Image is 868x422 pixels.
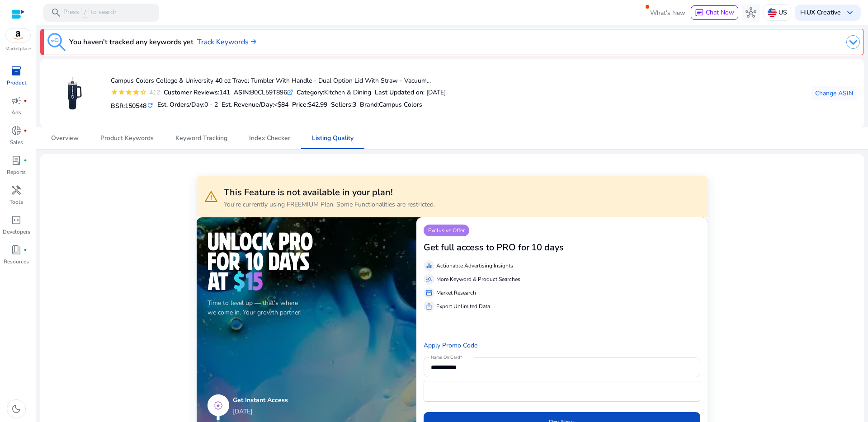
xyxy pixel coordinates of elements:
[429,382,695,400] iframe: Secure card payment input frame
[844,7,855,18] span: keyboard_arrow_down
[234,88,250,97] b: ASIN:
[7,79,26,87] p: Product
[24,99,27,103] span: fiber_manual_record
[815,89,853,98] span: Change ASIN
[9,198,23,206] p: Tools
[742,4,760,22] button: hub
[118,89,125,96] mat-icon: star
[11,108,21,117] p: Ads
[297,88,371,97] div: Kitchen & Dining
[11,244,22,255] span: book_4
[436,262,513,270] p: Actionable Advertising Insights
[111,89,118,96] mat-icon: star
[111,100,154,110] h5: BSR:
[846,35,860,49] img: dropdown-arrow.svg
[47,33,66,51] img: keyword-tracking.svg
[308,100,327,109] span: $42.99
[11,215,22,225] span: code_blocks
[424,225,469,236] p: Exclusive Offer
[249,39,256,44] img: arrow-right.svg
[292,101,327,109] h5: Price:
[745,7,756,18] span: hub
[69,37,193,47] h3: You haven't tracked any keywords yet
[11,66,22,76] span: inventory_2
[224,200,435,209] p: You're currently using FREEMIUM Plan. Some Functionalities are restricted.
[778,5,787,20] p: US
[175,135,227,141] span: Keyword Tracking
[807,8,841,17] b: UX Creative
[164,88,230,97] div: 141
[157,101,218,109] h5: Est. Orders/Day:
[58,76,92,110] img: 31CTnfEG2TL._AC_US100_.jpg
[425,262,433,269] span: equalizer
[224,187,435,198] h3: This Feature is not available in your plan!
[274,100,288,109] span: <$84
[531,242,564,253] h3: 10 days
[425,303,433,310] span: ios_share
[436,289,476,297] p: Market Research
[140,89,147,96] mat-icon: star_half
[436,302,490,310] p: Export Unlimited Data
[695,9,704,18] span: chat
[10,138,23,146] p: Sales
[11,95,22,106] span: campaign
[125,89,132,96] mat-icon: star
[132,89,140,96] mat-icon: star
[811,86,857,100] button: Change ASIN
[81,8,89,18] span: /
[706,8,734,17] span: Chat Now
[375,88,446,97] div: : [DATE]
[197,37,256,47] a: Track Keywords
[331,101,356,109] h5: Sellers:
[11,185,22,196] span: handyman
[24,248,27,252] span: fiber_manual_record
[691,5,738,20] button: chatChat Now
[51,7,61,18] span: search
[233,397,325,404] h5: Get Instant Access
[208,298,405,317] p: Time to level up — that's where we come in. Your growth partner!
[249,135,290,141] span: Index Checker
[100,135,154,141] span: Product Keywords
[11,155,22,166] span: lab_profile
[360,101,422,109] h5: :
[312,135,354,141] span: Listing Quality
[379,100,422,109] span: Campus Colors
[650,5,685,21] span: What's New
[436,275,520,283] p: More Keyword & Product Searches
[4,258,29,266] p: Resources
[425,276,433,283] span: manage_search
[204,100,218,109] span: 0 - 2
[800,9,841,16] p: Hi
[5,46,31,52] p: Marketplace
[24,129,27,132] span: fiber_manual_record
[233,407,325,416] p: [DATE]
[24,159,27,162] span: fiber_manual_record
[297,88,324,97] b: Category:
[146,101,154,110] mat-icon: refresh
[147,88,160,97] div: 412
[375,88,423,97] b: Last Updated on
[222,101,288,109] h5: Est. Revenue/Day:
[111,77,446,85] h4: Campus Colors College & University 40 oz Travel Tumbler With Handle - Dual Option Lid With Straw ...
[7,168,26,176] p: Reports
[431,355,460,361] mat-label: Name On Card
[360,100,377,109] span: Brand
[353,100,356,109] span: 3
[51,135,79,141] span: Overview
[164,88,219,97] b: Customer Reviews:
[424,242,529,253] h3: Get full access to PRO for
[125,102,146,110] span: 150548
[11,125,22,136] span: donut_small
[63,8,117,18] p: Press to search
[204,189,218,204] span: warning
[6,28,30,42] img: amazon.svg
[768,8,777,17] img: us.svg
[424,341,477,350] a: Apply Promo Code
[425,289,433,296] span: storefront
[3,228,30,236] p: Developers
[234,88,293,97] div: B0CL59T896
[11,403,22,414] span: dark_mode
